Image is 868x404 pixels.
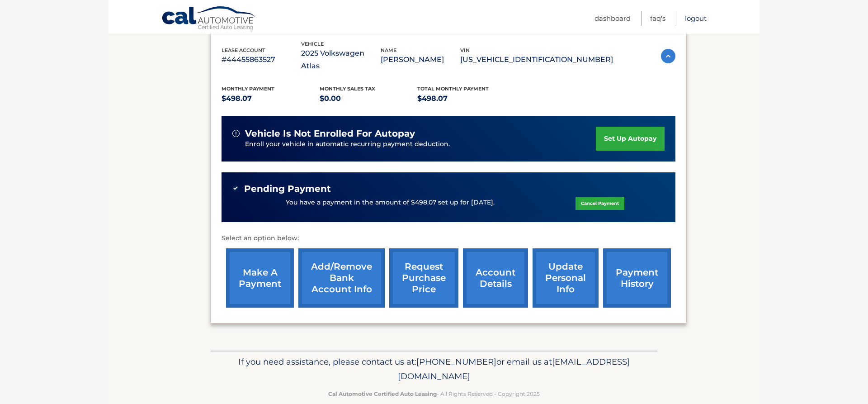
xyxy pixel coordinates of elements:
[301,47,381,72] p: 2025 Volkswagen Atlas
[286,198,495,208] p: You have a payment in the amount of $498.07 set up for [DATE].
[661,49,675,63] img: accordion-active.svg
[460,53,613,66] p: [US_VEHICLE_IDENTIFICATION_NUMBER]
[222,53,301,66] p: #44455863527
[320,86,375,92] span: Monthly sales Tax
[222,86,274,92] span: Monthly Payment
[685,11,707,26] a: Logout
[222,92,320,105] p: $498.07
[222,47,265,53] span: lease account
[226,248,294,308] a: make a payment
[328,390,437,397] strong: Cal Automotive Certified Auto Leasing
[216,355,652,384] p: If you need assistance, please contact us at: or email us at
[417,92,515,105] p: $498.07
[244,183,331,195] span: Pending Payment
[596,127,665,151] a: set up autopay
[216,389,652,399] p: - All Rights Reserved - Copyright 2025
[416,356,496,367] span: [PHONE_NUMBER]
[460,47,470,53] span: vin
[533,248,599,308] a: update personal info
[320,92,418,105] p: $0.00
[463,248,528,308] a: account details
[381,47,396,53] span: name
[417,86,489,92] span: Total Monthly Payment
[232,185,239,191] img: check-green.svg
[398,356,630,381] span: [EMAIL_ADDRESS][DOMAIN_NAME]
[389,248,458,308] a: request purchase price
[245,139,596,149] p: Enroll your vehicle in automatic recurring payment deduction.
[603,248,671,308] a: payment history
[301,41,324,47] span: vehicle
[650,11,665,26] a: FAQ's
[161,6,256,32] a: Cal Automotive
[298,248,385,308] a: Add/Remove bank account info
[222,233,675,244] p: Select an option below:
[232,130,240,137] img: alert-white.svg
[245,128,415,139] span: vehicle is not enrolled for autopay
[576,197,624,210] a: Cancel Payment
[381,53,460,66] p: [PERSON_NAME]
[594,11,631,26] a: Dashboard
